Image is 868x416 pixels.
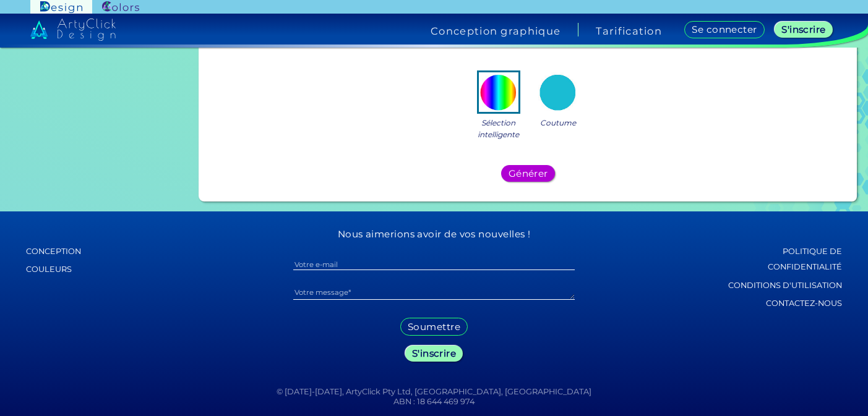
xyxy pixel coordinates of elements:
[689,22,761,38] a: Se connecter
[479,72,518,112] img: col_swatch_auto.jpg
[596,26,662,36] a: Tarification
[431,25,561,37] font: Conception graphique
[293,258,575,270] input: Votre e-mail
[408,346,460,361] a: S'inscrire
[695,24,754,35] font: Se connecter
[26,261,147,278] a: Couleurs
[26,265,72,274] font: Couleurs
[768,247,842,272] font: Politique de confidentialité
[277,387,591,396] font: © [DATE]-[DATE], ArtyClick Pty Ltd, [GEOGRAPHIC_DATA], [GEOGRAPHIC_DATA]
[720,295,841,312] a: Contactez-nous
[784,24,823,35] font: S'inscrire
[30,19,116,41] img: artyclick_design_logo_white_combined_path.svg
[540,118,576,127] font: Coutume
[102,1,139,13] img: Logo ArtyClick Colors
[538,72,578,112] img: col_swatch_custom.jpg
[410,321,458,332] font: Soumettre
[26,244,147,260] a: Conception
[338,228,531,240] font: Nous aimerions avoir de vos nouvelles !
[414,348,453,359] font: S'inscrire
[720,278,841,294] a: Conditions d'utilisation
[720,244,841,275] a: Politique de confidentialité
[596,25,662,37] font: Tarification
[26,247,81,256] font: Conception
[778,22,830,37] a: S'inscrire
[728,281,842,290] font: Conditions d'utilisation
[393,397,475,406] font: ABN : 18 644 469 974
[766,299,842,308] font: Contactez-nous
[478,118,519,139] font: Sélection intelligente
[510,168,546,179] font: Générer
